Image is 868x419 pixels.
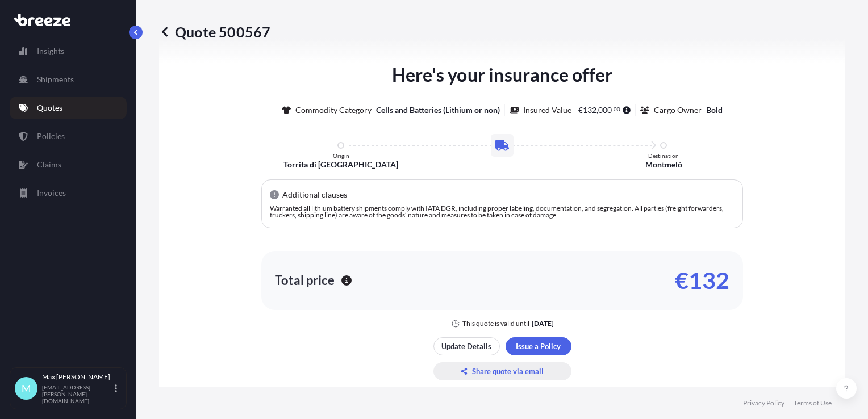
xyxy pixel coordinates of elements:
[10,68,127,91] a: Shipments
[283,159,398,170] p: Torrita di [GEOGRAPHIC_DATA]
[37,74,74,85] p: Shipments
[596,106,598,114] span: ,
[462,319,529,328] p: This quote is valid until
[10,97,127,119] a: Quotes
[42,384,112,404] p: [EMAIL_ADDRESS][PERSON_NAME][DOMAIN_NAME]
[583,106,596,114] span: 132
[743,399,784,408] a: Privacy Policy
[10,40,127,62] a: Insights
[433,337,500,355] button: Update Details
[612,107,614,111] span: .
[10,125,127,148] a: Policies
[654,104,702,116] p: Cargo Owner
[42,372,112,382] p: Max [PERSON_NAME]
[37,159,61,170] p: Claims
[794,399,832,408] a: Terms of Use
[645,159,682,170] p: Montmeló
[648,152,679,159] p: Destination
[516,341,561,352] p: Issue a Policy
[392,61,612,89] p: Here's your insurance offer
[706,104,723,116] p: Bold
[159,23,270,41] p: Quote 500567
[376,104,500,116] p: Cells and Batteries (Lithium or non)
[433,362,571,380] button: Share quote via email
[295,104,372,116] p: Commodity Category
[270,204,724,219] span: Warranted all lithium battery shipments comply with IATA DGR, including proper labeling, document...
[37,45,64,57] p: Insights
[441,341,491,352] p: Update Details
[532,319,554,328] p: [DATE]
[10,182,127,204] a: Invoices
[614,107,620,111] span: 00
[282,189,347,200] p: Additional clauses
[37,131,65,142] p: Policies
[506,337,571,355] button: Issue a Policy
[472,366,544,377] p: Share quote via email
[578,106,583,114] span: €
[37,187,66,199] p: Invoices
[10,153,127,176] a: Claims
[37,102,62,114] p: Quotes
[275,275,335,286] p: Total price
[333,152,349,159] p: Origin
[675,271,729,290] p: €132
[523,104,571,116] p: Insured Value
[22,383,31,394] span: M
[598,106,612,114] span: 000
